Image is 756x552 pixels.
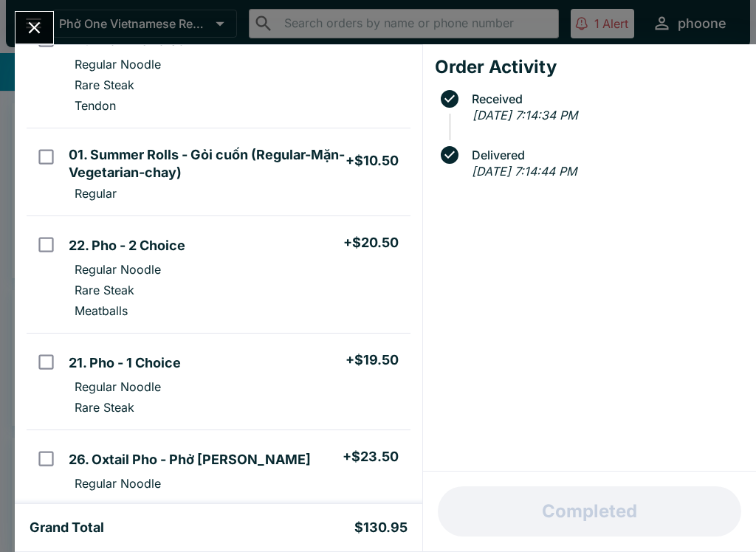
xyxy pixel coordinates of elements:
[464,148,744,162] span: Delivered
[75,476,161,491] p: Regular Noodle
[343,234,399,252] h5: + $20.50
[75,77,134,92] p: Rare Steak
[69,237,185,255] h5: 22. Pho - 2 Choice
[75,379,161,394] p: Regular Noodle
[69,354,181,372] h5: 21. Pho - 1 Choice
[69,451,311,469] h5: 26. Oxtail Pho - Phở [PERSON_NAME]
[75,98,116,113] p: Tendon
[75,400,134,415] p: Rare Steak
[346,351,399,369] h5: + $19.50
[472,108,577,123] em: [DATE] 7:14:34 PM
[69,146,345,182] h5: 01. Summer Rolls - Gỏi cuốn (Regular-Mặn-Vegetarian-chay)
[75,186,117,201] p: Regular
[75,303,128,318] p: Meatballs
[75,262,161,277] p: Regular Noodle
[464,92,744,106] span: Received
[30,519,104,537] h5: Grand Total
[472,164,577,179] em: [DATE] 7:14:44 PM
[435,56,744,78] h4: Order Activity
[75,57,161,72] p: Regular Noodle
[16,12,53,44] button: Close
[346,152,399,170] h5: + $10.50
[75,283,134,297] p: Rare Steak
[343,448,399,466] h5: + $23.50
[354,519,408,537] h5: $130.95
